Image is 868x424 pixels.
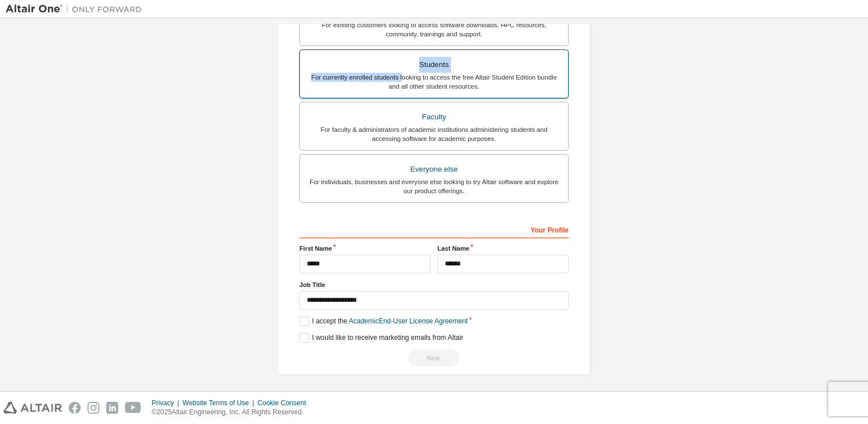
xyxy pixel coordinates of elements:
label: Last Name [437,244,569,253]
div: Cookie Consent [257,398,312,408]
div: Students [307,57,561,73]
div: For currently enrolled students looking to access the free Altair Student Edition bundle and all ... [307,73,561,91]
div: For individuals, businesses and everyone else looking to try Altair software and explore our prod... [307,177,561,196]
div: For faculty & administrators of academic institutions administering students and accessing softwa... [307,125,561,143]
label: I accept the [299,317,468,326]
div: Your Profile [299,220,569,238]
label: First Name [299,244,431,253]
p: © 2025 Altair Engineering, Inc. All Rights Reserved. [152,408,313,417]
img: altair_logo.svg [3,402,62,414]
div: Read and acccept EULA to continue [299,350,569,367]
div: Privacy [152,398,182,408]
img: youtube.svg [125,402,141,414]
img: linkedin.svg [106,402,118,414]
img: Altair One [6,3,148,15]
div: Faculty [307,109,561,125]
label: Job Title [299,280,569,289]
div: Everyone else [307,161,561,177]
label: I would like to receive marketing emails from Altair [299,333,463,343]
img: facebook.svg [69,402,81,414]
div: For existing customers looking to access software downloads, HPC resources, community, trainings ... [307,20,561,39]
a: Academic End-User License Agreement [349,317,468,325]
div: Website Terms of Use [182,398,257,408]
img: instagram.svg [87,402,99,414]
